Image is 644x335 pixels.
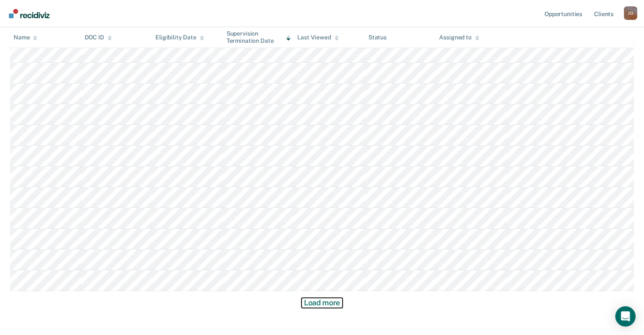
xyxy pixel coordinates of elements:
div: Name [14,34,37,41]
button: Load more [301,298,343,308]
div: J O [624,6,637,20]
button: Profile dropdown button [624,6,637,20]
div: DOC ID [85,34,112,41]
div: Eligibility Date [155,34,204,41]
div: Open Intercom Messenger [615,306,636,327]
div: Supervision Termination Date [227,30,291,44]
div: Assigned to [439,34,479,41]
div: Last Viewed [297,34,338,41]
img: Recidiviz [9,9,50,18]
div: Status [368,34,387,41]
